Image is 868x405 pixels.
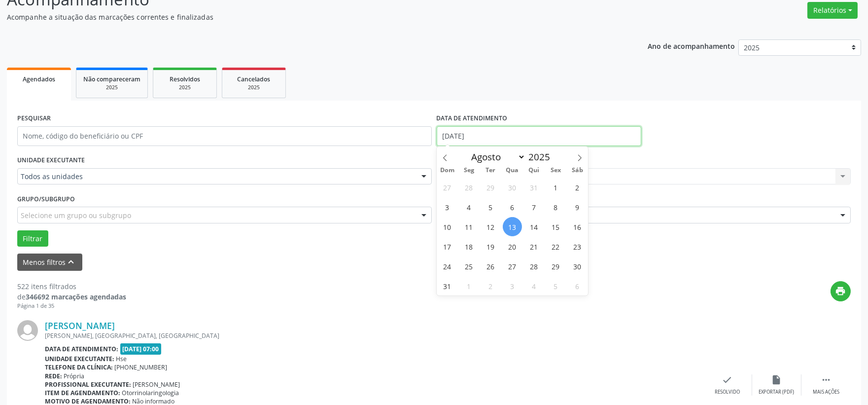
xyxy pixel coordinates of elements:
[17,153,85,168] label: UNIDADE EXECUTANTE
[170,75,200,83] span: Resolvidos
[524,178,544,197] span: Julho 31, 2025
[568,178,587,197] span: Agosto 2, 2025
[546,197,565,217] span: Agosto 8, 2025
[813,389,839,396] div: Mais ações
[481,257,500,276] span: Agosto 26, 2025
[116,355,127,363] span: Hse
[438,276,457,295] span: Agosto 31, 2025
[437,126,641,146] input: Selecione um intervalo
[523,167,545,174] span: Qui
[503,197,522,217] span: Agosto 6, 2025
[17,230,48,247] button: Filtrar
[524,257,544,276] span: Agosto 28, 2025
[546,237,565,256] span: Agosto 22, 2025
[480,167,502,174] span: Ter
[568,237,587,256] span: Agosto 23, 2025
[438,178,457,197] span: Julho 27, 2025
[503,178,522,197] span: Julho 30, 2025
[503,217,522,236] span: Agosto 13, 2025
[546,276,565,295] span: Setembro 5, 2025
[21,210,131,221] span: Selecione um grupo ou subgrupo
[45,345,118,353] b: Data de atendimento:
[17,281,126,292] div: 522 itens filtrados
[45,389,120,397] b: Item de agendamento:
[821,374,832,385] i: 
[64,372,85,380] span: Própria
[459,178,479,197] span: Julho 28, 2025
[545,167,566,174] span: Sex
[45,372,62,380] b: Rede:
[568,276,587,295] span: Setembro 6, 2025
[759,389,795,396] div: Exportar (PDF)
[120,343,162,355] span: [DATE] 07:00
[45,380,131,389] b: Profissional executante:
[17,320,38,341] img: img
[831,281,851,301] button: print
[568,197,587,217] span: Agosto 9, 2025
[524,217,544,236] span: Agosto 14, 2025
[229,84,278,91] div: 2025
[467,150,526,164] select: Month
[21,172,412,182] span: Todos as unidades
[238,75,271,83] span: Cancelados
[45,363,113,371] b: Telefone da clínica:
[66,257,77,267] i: keyboard_arrow_up
[45,331,703,340] div: [PERSON_NAME], [GEOGRAPHIC_DATA], [GEOGRAPHIC_DATA]
[481,197,500,217] span: Agosto 5, 2025
[26,292,126,301] strong: 346692 marcações agendadas
[648,39,735,52] p: Ano de acompanhamento
[23,75,55,83] span: Agendados
[17,292,126,302] div: de
[17,111,51,126] label: PESQUISAR
[503,257,522,276] span: Agosto 27, 2025
[481,237,500,256] span: Agosto 19, 2025
[438,237,457,256] span: Agosto 17, 2025
[503,276,522,295] span: Setembro 3, 2025
[481,217,500,236] span: Agosto 12, 2025
[437,111,508,126] label: DATA DE ATENDIMENTO
[568,257,587,276] span: Agosto 30, 2025
[722,374,733,385] i: check
[438,197,457,217] span: Agosto 3, 2025
[546,257,565,276] span: Agosto 29, 2025
[481,178,500,197] span: Julho 29, 2025
[481,276,500,295] span: Setembro 2, 2025
[568,217,587,236] span: Agosto 16, 2025
[566,167,588,174] span: Sáb
[835,286,846,296] i: print
[546,178,565,197] span: Agosto 1, 2025
[17,191,75,207] label: Grupo/Subgrupo
[459,237,479,256] span: Agosto 18, 2025
[459,276,479,295] span: Setembro 1, 2025
[807,2,858,19] button: Relatórios
[459,257,479,276] span: Agosto 25, 2025
[17,302,126,310] div: Página 1 de 35
[502,167,523,174] span: Qua
[122,389,179,397] span: Otorrinolaringologia
[524,197,544,217] span: Agosto 7, 2025
[7,12,605,22] p: Acompanhe a situação das marcações correntes e finalizadas
[715,389,740,396] div: Resolvido
[17,126,432,146] input: Nome, código do beneficiário ou CPF
[83,84,140,91] div: 2025
[83,75,140,83] span: Não compareceram
[546,217,565,236] span: Agosto 15, 2025
[438,257,457,276] span: Agosto 24, 2025
[133,380,180,389] span: [PERSON_NAME]
[160,84,209,91] div: 2025
[17,254,82,271] button: Menos filtroskeyboard_arrow_up
[525,150,558,163] input: Year
[771,374,782,385] i: insert_drive_file
[459,217,479,236] span: Agosto 11, 2025
[524,237,544,256] span: Agosto 21, 2025
[45,320,115,331] a: [PERSON_NAME]
[458,167,480,174] span: Seg
[459,197,479,217] span: Agosto 4, 2025
[437,167,458,174] span: Dom
[524,276,544,295] span: Setembro 4, 2025
[45,355,114,363] b: Unidade executante:
[438,217,457,236] span: Agosto 10, 2025
[115,363,168,371] span: [PHONE_NUMBER]
[503,237,522,256] span: Agosto 20, 2025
